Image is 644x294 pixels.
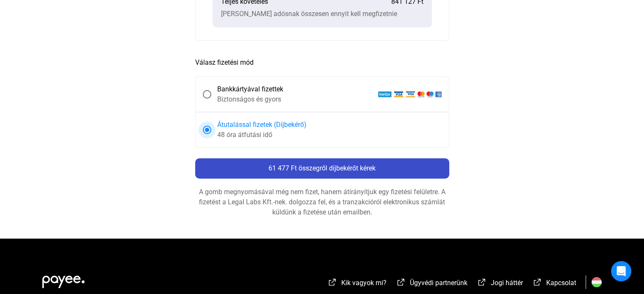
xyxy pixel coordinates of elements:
[491,279,523,287] font: Jogi háttér
[396,280,467,288] a: külső-link-fehérÜgyvédi partnerünk
[477,278,487,286] img: külső-link-fehér
[42,271,85,288] img: white-payee-white-dot.svg
[410,279,467,287] font: Ügyvédi partnerünk
[217,95,281,103] font: Biztonságos és gyors
[546,279,576,287] font: Kapcsolat
[532,280,576,288] a: külső-link-fehérKapcsolat
[327,278,337,286] img: külső-link-fehér
[217,85,283,93] font: Bankkártyával fizettek
[477,280,523,288] a: külső-link-fehérJogi háttér
[221,10,397,18] font: [PERSON_NAME] adósnak összesen ennyit kell megfizetnie
[217,131,272,139] font: 48 óra átfutási idő
[217,121,307,129] font: Átutalással fizetek (Díjbekérő)
[195,158,449,179] button: 61 477 Ft összegről díjbekérőt kérek
[532,278,542,286] img: külső-link-fehér
[611,261,631,281] div: Intercom Messenger megnyitása
[268,164,376,172] font: 61 477 Ft összegről díjbekérőt kérek
[195,58,254,66] font: Válasz fizetési mód
[341,279,387,287] font: Kik vagyok mi?
[378,91,442,98] img: barion
[396,278,406,286] img: külső-link-fehér
[327,280,387,288] a: külső-link-fehérKik vagyok mi?
[199,188,445,216] font: A gomb megnyomásával még nem fizet, hanem átírányítjuk egy fizetési felületre. A fizetést a Legal...
[591,277,602,287] img: HU.svg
